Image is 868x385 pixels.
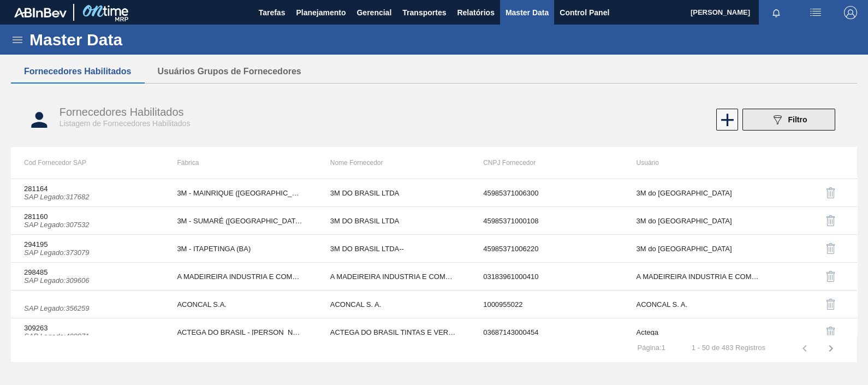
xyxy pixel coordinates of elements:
[11,147,164,179] th: Cod Fornecedor SAP
[824,214,837,227] img: delete-icon
[470,147,623,179] th: CNPJ Fornecedor
[317,207,470,235] td: 3M DO BRASIL LTDA
[164,318,317,346] td: ACTEGA DO BRASIL - [PERSON_NAME] DE PARNAIBA
[824,298,837,311] img: delete-icon
[625,335,679,352] td: Página : 1
[457,6,494,19] span: Relatórios
[789,208,844,234] div: Desabilitar Fornecedor
[506,6,549,19] span: Master Data
[24,193,90,201] i: SAP Legado : 317682
[818,235,844,262] button: delete-icon
[623,179,776,207] td: 3M do [GEOGRAPHIC_DATA]
[715,109,737,131] div: Novo Fornecedor
[259,6,286,19] span: Tarefas
[24,332,90,340] i: SAP Legado : 400971
[317,291,470,318] td: ACONCAL S. A.
[623,235,776,263] td: 3M do [GEOGRAPHIC_DATA]
[470,263,623,291] td: 03183961000410
[809,6,822,19] img: userActions
[24,304,90,312] i: SAP Legado : 356259
[818,208,844,234] button: delete-icon
[11,60,145,83] button: Fornecedores Habilitados
[24,248,90,257] i: SAP Legado : 373079
[402,6,446,19] span: Transportes
[317,147,470,179] th: Nome Fornecedor
[759,5,794,20] button: Notificações
[29,33,223,46] h1: Master Data
[824,270,837,283] img: delete-icon
[164,179,317,207] td: 3M - MAINRIQUE ([GEOGRAPHIC_DATA])
[14,8,67,17] img: TNhmsLtSVTkK8tSr43FrP2fwEKptu5GPRR3wAAAABJRU5ErkJggg==
[737,109,841,131] div: Filtrar Fornecedor
[296,6,346,19] span: Planejamento
[60,119,191,128] span: Listagem de Fornecedores Habilitados
[317,179,470,207] td: 3M DO BRASIL LTDA
[844,6,857,19] img: Logout
[623,147,776,179] th: Usuário
[789,235,844,262] div: Desabilitar Fornecedor
[356,6,391,19] span: Gerencial
[824,325,837,339] img: delete-icon
[818,263,844,289] button: delete-icon
[11,179,164,207] td: 281164
[317,235,470,263] td: 3M DO BRASIL LTDA--
[623,291,776,318] td: ACONCAL S. A.
[818,180,844,206] button: delete-icon
[470,318,623,346] td: 03687143000454
[623,318,776,346] td: Actega
[164,263,317,291] td: A MADEIREIRA INDUSTRIA E COMERCIO LTDA - CARIACICA
[11,263,164,291] td: 298485
[24,221,90,229] i: SAP Legado : 307532
[789,319,844,345] div: Desabilitar Fornecedor
[623,263,776,291] td: A MADEIREIRA INDUSTRIA E COMERCIO LTDA
[470,291,623,318] td: 1000955022
[164,207,317,235] td: 3M - SUMARÉ ([GEOGRAPHIC_DATA])
[789,180,844,206] div: Desabilitar Fornecedor
[60,106,184,118] span: Fornecedores Habilitados
[164,147,317,179] th: Fábrica
[789,263,844,289] div: Desabilitar Fornecedor
[317,318,470,346] td: ACTEGA DO BRASIL TINTAS E VERNIZES
[818,291,844,317] button: delete-icon
[11,318,164,346] td: 309263
[788,115,807,124] span: Filtro
[164,235,317,263] td: 3M - ITAPETINGA (BA)
[317,263,470,291] td: A MADEIREIRA INDUSTRIA E COMERCIO
[824,242,837,255] img: delete-icon
[818,319,844,345] button: delete-icon
[623,207,776,235] td: 3M do [GEOGRAPHIC_DATA]
[470,179,623,207] td: 45985371006300
[679,335,778,352] td: 1 - 50 de 483 Registros
[164,291,317,318] td: ACONCAL S.A.
[11,207,164,235] td: 281160
[789,291,844,317] div: Desabilitar Fornecedor
[824,186,837,199] img: delete-icon
[470,207,623,235] td: 45985371000108
[742,109,835,131] button: Filtro
[24,276,90,285] i: SAP Legado : 309606
[560,6,609,19] span: Control Panel
[470,235,623,263] td: 45985371006220
[11,235,164,263] td: 294195
[145,60,314,83] button: Usuários Grupos de Fornecedores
